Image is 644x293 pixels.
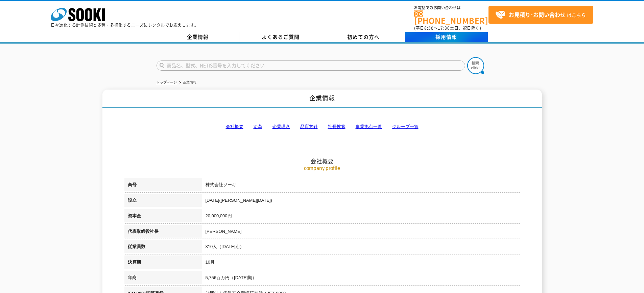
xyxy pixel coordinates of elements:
[124,255,202,271] th: 決算期
[226,124,243,129] a: 会社概要
[509,10,566,19] strong: お見積り･お問い合わせ
[495,10,586,20] span: はこちら
[102,90,542,108] h1: 企業情報
[124,209,202,225] th: 資本金
[424,25,434,31] span: 8:50
[124,194,202,209] th: 設立
[467,57,484,74] img: btn_search.png
[414,25,481,31] span: (平日 ～ 土日、祝日除く)
[414,10,488,24] a: [PHONE_NUMBER]
[347,33,380,41] span: 初めての方へ
[178,79,196,86] li: 企業情報
[414,6,488,10] span: お電話でのお問い合わせは
[124,178,202,194] th: 商号
[157,32,239,42] a: 企業情報
[202,271,520,287] td: 5,756百万円（[DATE]期）
[202,209,520,225] td: 20,000,000円
[488,6,593,24] a: お見積り･お問い合わせはこちら
[392,124,419,129] a: グループ一覧
[202,194,520,209] td: [DATE]([PERSON_NAME][DATE])
[124,271,202,287] th: 年商
[322,32,405,42] a: 初めての方へ
[405,32,488,42] a: 採用情報
[157,80,177,84] a: トップページ
[51,23,199,27] p: 日々進化する計測技術と多種・多様化するニーズにレンタルでお応えします。
[328,124,345,129] a: 社長挨拶
[438,25,450,31] span: 17:30
[272,124,290,129] a: 企業理念
[254,124,262,129] a: 沿革
[124,240,202,255] th: 従業員数
[202,240,520,255] td: 310人（[DATE]期）
[202,225,520,240] td: [PERSON_NAME]
[124,225,202,240] th: 代表取締役社長
[124,90,520,165] h2: 会社概要
[239,32,322,42] a: よくあるご質問
[202,178,520,194] td: 株式会社ソーキ
[202,255,520,271] td: 10月
[124,164,520,171] p: company profile
[356,124,382,129] a: 事業拠点一覧
[300,124,318,129] a: 品質方針
[157,60,465,71] input: 商品名、型式、NETIS番号を入力してください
